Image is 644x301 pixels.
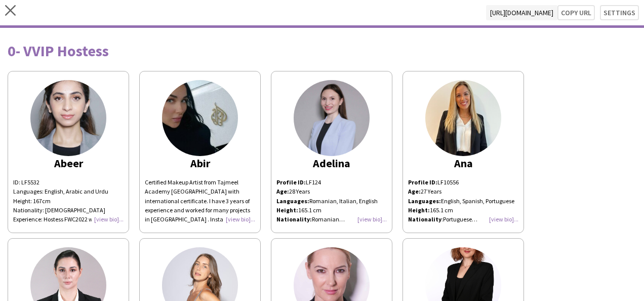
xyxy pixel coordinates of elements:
[145,178,255,224] div: Certified Makeup Artist from Tajmeel Academy [GEOGRAPHIC_DATA] with international certificate. I ...
[408,215,443,223] span: :
[408,187,421,195] b: Age:
[557,5,595,20] button: Copy url
[162,80,238,156] img: thumb-616d797fb8420.jpg
[408,197,441,205] b: Languages:
[145,159,255,168] div: Abir
[13,197,51,205] span: Height: 167cm
[30,80,106,156] img: thumb-16624733716317549bde448.jpg
[486,5,557,20] span: [URL][DOMAIN_NAME]
[289,187,310,195] span: 28 Years
[276,206,298,214] strong: Height:
[408,178,437,186] strong: Profile ID:
[8,43,636,58] div: 0- VVIP Hostess
[425,80,501,156] img: thumb-66fa58f2cfe98.jpeg
[408,187,518,215] p: 27 Years English, Spanish, Portuguese 165.1 cm
[276,197,387,224] p: Romanian, Italian, English 165.1 cm Romanian
[408,178,518,187] p: LF10556
[13,187,108,195] span: Languages: English, Arabic and Urdu
[13,215,118,251] span: Experience: Hostess FWC2022 with Bein Sports i Stadiums. Excellent customer service skills, comme...
[13,206,124,215] div: Nationality: [DEMOGRAPHIC_DATA]
[13,178,124,224] div: ID: LF5532
[408,206,430,214] b: Height:
[276,159,387,168] div: Adelina
[408,159,518,168] div: Ana
[408,215,441,223] b: Nationality
[276,187,289,195] strong: Age:
[276,178,387,187] p: LF124
[276,197,309,205] strong: Languages:
[13,159,124,168] div: Abeer
[276,178,306,186] strong: Profile ID:
[443,215,477,223] span: Portuguese
[276,215,312,223] strong: Nationality:
[294,80,370,156] img: thumb-16861310846480518c7532d.jpeg
[600,5,639,20] button: Settings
